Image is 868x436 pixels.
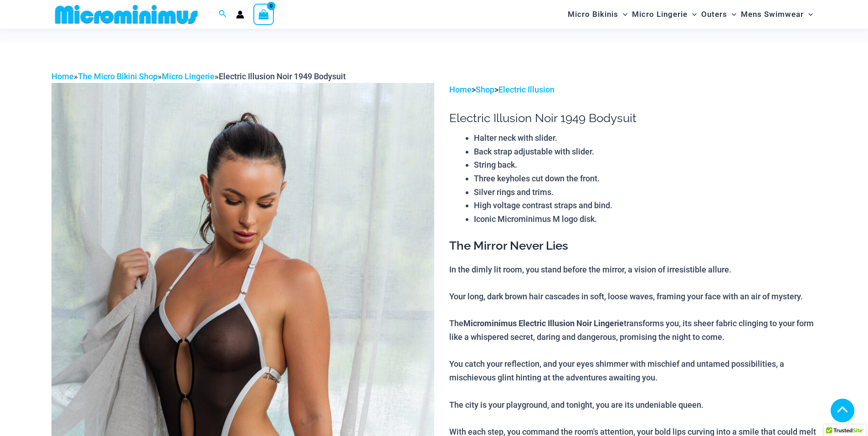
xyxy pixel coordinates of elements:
a: Home [449,85,472,94]
a: Mens SwimwearMenu ToggleMenu Toggle [739,3,815,26]
span: Micro Bikinis [568,3,618,26]
a: Account icon link [236,10,244,19]
span: Menu Toggle [688,3,697,26]
span: Outers [701,3,727,26]
a: OutersMenu ToggleMenu Toggle [699,3,739,26]
a: Electric Illusion [498,85,555,94]
a: Home [51,72,74,81]
nav: Site Navigation [564,1,817,27]
a: Micro BikinisMenu ToggleMenu Toggle [565,3,630,26]
p: > > [449,83,817,97]
span: Menu Toggle [804,3,813,26]
li: Silver rings and trims. [474,185,817,199]
span: Electric Illusion Noir 1949 Bodysuit [219,72,346,81]
li: Iconic Microminimus M logo disk. [474,212,817,226]
a: Shop [476,85,494,94]
li: Back strap adjustable with slider. [474,145,817,159]
span: Menu Toggle [727,3,736,26]
h1: Electric Illusion Noir 1949 Bodysuit [449,111,817,125]
li: Three keyholes cut down the front. [474,172,817,185]
a: Micro LingerieMenu ToggleMenu Toggle [630,3,699,26]
span: Micro Lingerie [632,3,688,26]
span: Menu Toggle [618,3,627,26]
h3: The Mirror Never Lies [449,238,817,254]
a: Search icon link [219,9,227,20]
li: Halter neck with slider. [474,131,817,145]
li: String back. [474,158,817,172]
b: Microminimus Electric Illusion Noir Lingerie [463,318,624,328]
a: Micro Lingerie [162,72,215,81]
li: High voltage contrast straps and bind. [474,199,817,212]
img: MM SHOP LOGO FLAT [51,4,201,25]
a: View Shopping Cart, empty [253,4,274,25]
span: Mens Swimwear [741,3,804,26]
a: The Micro Bikini Shop [78,72,158,81]
span: » » » [51,72,346,81]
